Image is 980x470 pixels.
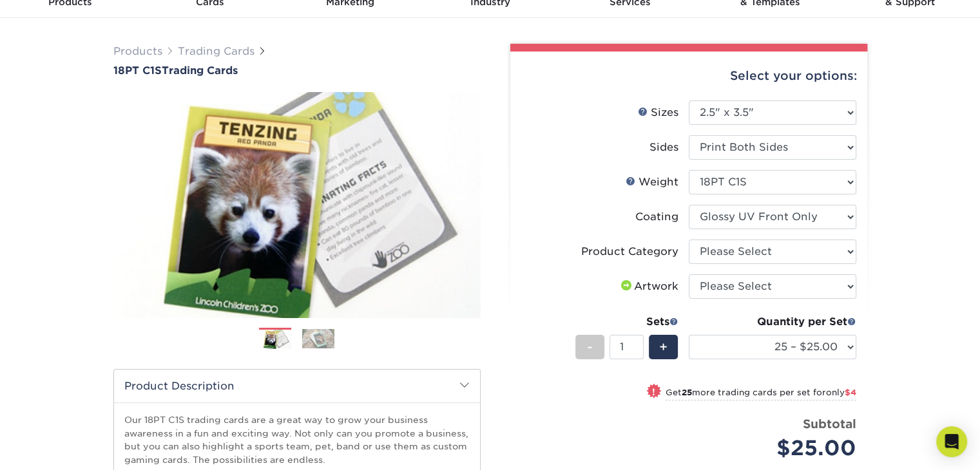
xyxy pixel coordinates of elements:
div: Product Category [581,244,678,259]
span: $4 [845,388,856,397]
div: Sides [649,140,678,155]
div: Weight [626,174,678,190]
div: $25.00 [698,433,856,464]
h2: Product Description [114,370,480,402]
a: Trading Cards [178,45,255,57]
div: Open Intercom Messenger [936,426,967,457]
span: + [659,337,668,357]
img: 18PT C1S 01 [113,78,481,332]
strong: 25 [682,388,692,397]
div: Quantity per Set [689,314,856,330]
strong: Subtotal [803,417,856,431]
div: Artwork [619,279,678,294]
div: Select your options: [521,52,857,100]
img: Trading Cards 01 [259,328,291,350]
span: - [587,337,593,357]
h1: Trading Cards [113,64,481,77]
a: 18PT C1STrading Cards [113,64,481,77]
div: Coating [635,209,678,225]
div: Sizes [638,105,678,120]
span: only [826,388,856,397]
a: Products [113,45,162,57]
small: Get more trading cards per set for [666,388,856,400]
span: 18PT C1S [113,64,162,77]
div: Sets [575,314,678,330]
img: Trading Cards 02 [302,329,334,348]
span: ! [652,385,655,399]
